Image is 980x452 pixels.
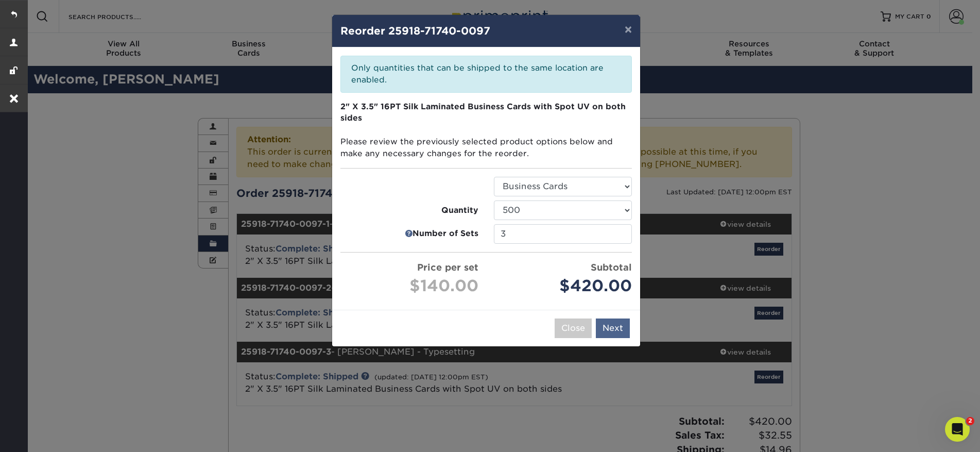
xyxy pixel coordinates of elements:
[494,274,632,298] div: $420.00
[555,319,592,338] button: Close
[340,23,632,39] h4: Reorder 25918-71740-0097
[441,204,478,216] strong: Quantity
[340,274,478,298] div: $140.00
[340,101,632,160] p: Please review the previously selected product options below and make any necessary changes for th...
[966,417,974,425] span: 2
[340,102,626,123] strong: 2" X 3.5" 16PT Silk Laminated Business Cards with Spot UV on both sides
[596,319,630,338] button: Next
[591,262,632,273] strong: Subtotal
[945,417,970,442] iframe: Intercom live chat
[417,262,478,273] strong: Price per set
[412,228,478,240] strong: Number of Sets
[616,15,640,44] button: ×
[340,56,632,93] div: Only quantities that can be shipped to the same location are enabled.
